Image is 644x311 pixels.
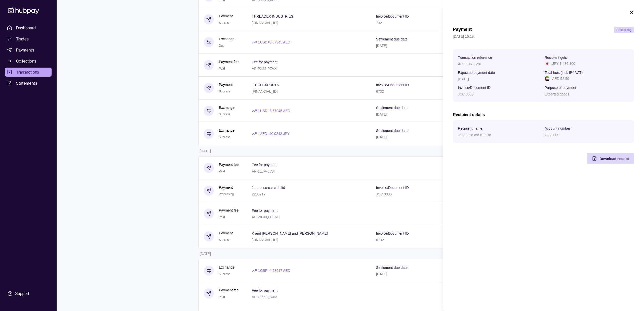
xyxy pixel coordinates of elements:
p: Transaction reference [458,56,492,60]
p: Recipient gets [545,56,567,60]
p: [DATE] [458,77,469,81]
p: JCC 0000 [458,92,473,96]
p: Account number [545,126,570,130]
h2: Recipient details [453,112,634,118]
p: Invoice/Document ID [458,86,491,90]
span: Download receipt [599,157,629,161]
p: Purpose of payment [545,86,576,90]
p: JPY 1,486,100 [552,61,575,66]
p: Total fees (incl. 5% VAT) [545,71,583,75]
button: Download receipt [587,153,634,164]
h1: Payment [453,27,472,33]
p: Japanese car club ltd [458,133,491,137]
p: 2283717 [545,133,558,137]
img: ae [545,76,550,81]
p: Recipient name [458,126,482,130]
span: Processing [617,28,631,32]
p: AED 52.50 [552,76,569,81]
img: jp [545,61,550,66]
p: Expected payment date [458,71,495,75]
p: Exported goods [545,92,569,96]
p: AP-1EJR-5V8I [458,62,481,66]
p: [DATE] 16:18 [453,34,634,39]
